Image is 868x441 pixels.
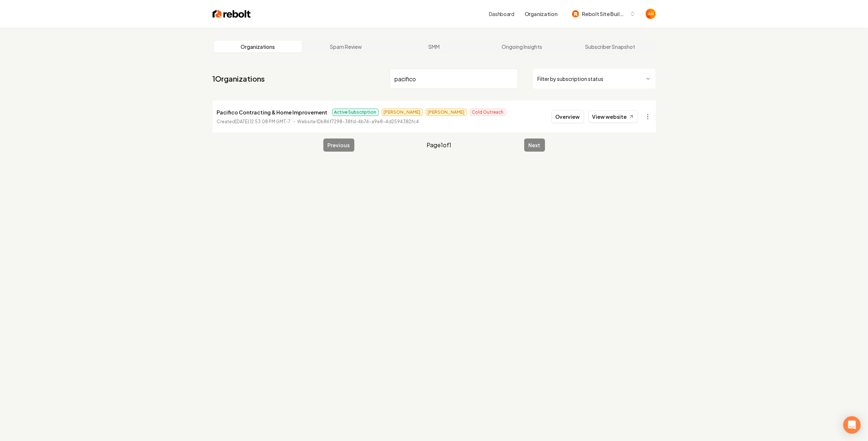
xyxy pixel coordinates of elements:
a: Spam Review [302,41,390,52]
input: Search by name or ID [390,69,518,89]
a: SMM [390,41,478,52]
span: Active Subscription [332,109,379,116]
div: Open Intercom Messenger [843,416,861,434]
time: [DATE] 12:53:08 PM GMT-7 [236,119,291,124]
button: Open user button [646,9,656,19]
span: Rebolt Site Builder [582,10,627,18]
span: [PERSON_NAME] [382,109,423,116]
span: Cold Outreach [470,109,506,116]
a: Organizations [214,41,302,52]
a: Ongoing Insights [478,41,566,52]
img: Rebolt Site Builder [572,10,579,17]
a: Dashboard [489,10,514,17]
img: Rebolt Logo [213,9,251,19]
img: Anthony Hurgoi [646,9,656,19]
a: View website [588,110,638,123]
a: Subscriber Snapshot [566,41,654,52]
a: 1Organizations [213,74,265,84]
p: Pacifico Contracting & Home Improvement [217,108,328,117]
button: Overview [552,110,584,123]
p: Website ID b86f7298-38fd-4b74-a9e8-4d2594382fc4 [297,118,419,125]
button: Organization [520,7,562,20]
span: [PERSON_NAME] [426,109,467,116]
p: Created [217,118,291,125]
span: Page 1 of 1 [427,141,452,149]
